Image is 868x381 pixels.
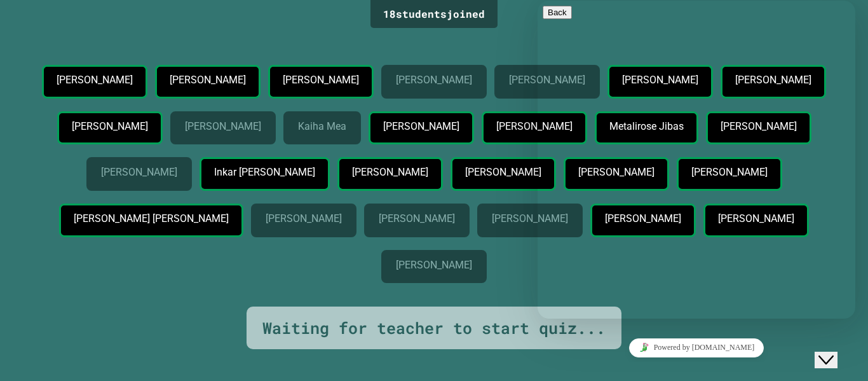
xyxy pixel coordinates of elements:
[396,260,471,271] p: [PERSON_NAME]
[101,167,177,178] p: [PERSON_NAME]
[509,74,585,86] p: [PERSON_NAME]
[262,316,606,340] div: Waiting for teacher to start quiz...
[538,333,855,362] iframe: chat widget
[185,121,261,132] p: [PERSON_NAME]
[492,213,567,225] p: [PERSON_NAME]
[57,74,132,86] p: [PERSON_NAME]
[496,121,572,132] p: [PERSON_NAME]
[815,330,855,368] iframe: chat widget
[266,213,341,225] p: [PERSON_NAME]
[538,1,855,319] iframe: chat widget
[214,167,314,178] p: Inkar [PERSON_NAME]
[72,121,147,132] p: [PERSON_NAME]
[298,121,346,132] p: Kaiha Mea
[352,167,428,178] p: [PERSON_NAME]
[170,74,245,86] p: [PERSON_NAME]
[383,121,459,132] p: [PERSON_NAME]
[396,74,471,86] p: [PERSON_NAME]
[379,213,454,225] p: [PERSON_NAME]
[74,213,227,225] p: [PERSON_NAME] [PERSON_NAME]
[465,167,541,178] p: [PERSON_NAME]
[283,74,358,86] p: [PERSON_NAME]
